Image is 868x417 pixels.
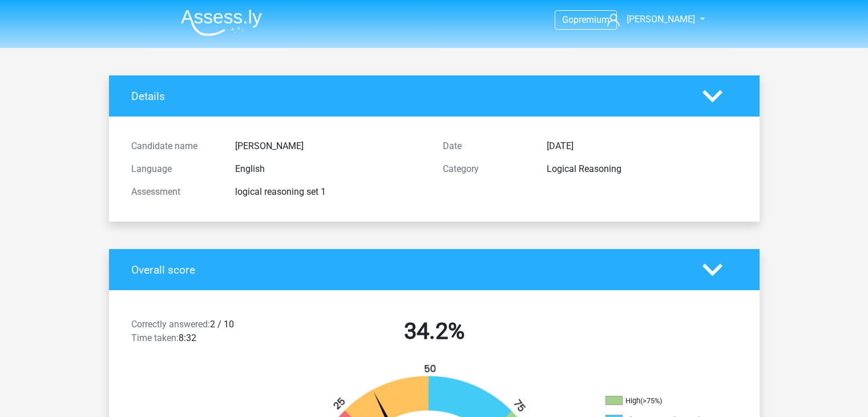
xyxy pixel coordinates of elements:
[123,162,227,176] div: Language
[287,318,582,345] h2: 34.2%
[562,14,574,25] span: Go
[227,185,434,199] div: logical reasoning set 1
[538,139,746,153] div: [DATE]
[131,263,685,276] h4: Overall score
[603,13,696,26] a: [PERSON_NAME]
[538,162,746,176] div: Logical Reasoning
[227,139,434,153] div: [PERSON_NAME]
[434,139,538,153] div: Date
[181,9,262,36] img: Assessly
[131,90,685,103] h4: Details
[574,14,609,25] span: premium
[131,319,210,330] span: Correctly answered:
[227,162,434,176] div: English
[131,332,179,343] span: Time taken:
[640,396,662,405] div: (>75%)
[123,185,227,199] div: Assessment
[434,162,538,176] div: Category
[627,14,695,25] span: [PERSON_NAME]
[555,12,616,27] a: Gopremium
[123,318,278,350] div: 2 / 10 8:32
[123,139,227,153] div: Candidate name
[605,396,720,406] li: High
